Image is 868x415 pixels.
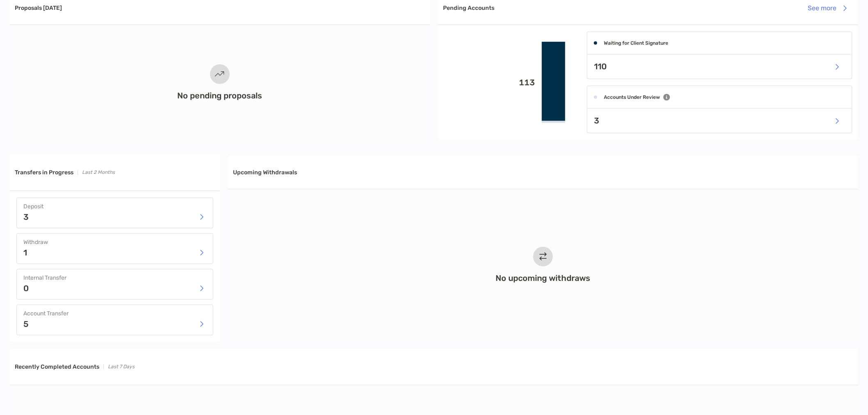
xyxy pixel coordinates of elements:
p: 1 [23,249,27,257]
h3: Proposals [DATE] [15,5,62,11]
h4: Account Transfer [23,310,206,317]
h4: Accounts Under Review [604,94,660,100]
p: 3 [594,116,599,126]
p: Last 7 Days [108,362,135,372]
h4: Deposit [23,203,206,210]
h4: Waiting for Client Signature [604,40,668,46]
h3: No upcoming withdraws [496,273,591,283]
h3: No pending proposals [178,91,263,100]
p: 110 [594,62,607,72]
p: Last 2 Months [82,167,115,178]
h4: Withdraw [23,239,206,246]
h3: Pending Accounts [443,5,494,11]
p: 0 [23,284,29,292]
p: 3 [23,213,29,221]
h3: Recently Completed Accounts [15,363,99,370]
h3: Upcoming Withdrawals [233,169,297,176]
p: 113 [445,78,535,88]
h4: Internal Transfer [23,274,206,281]
p: 5 [23,320,28,328]
h3: Transfers in Progress [15,169,73,176]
